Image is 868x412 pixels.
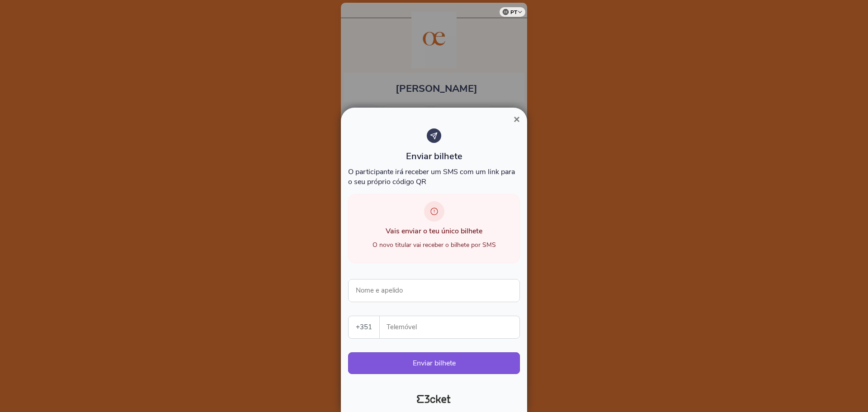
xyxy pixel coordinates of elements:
[380,316,520,338] label: Telemóvel
[348,279,410,302] label: Nome e apelido
[362,241,505,249] div: O novo titular vai receber o bilhete por SMS
[406,150,462,162] span: Enviar bilhete
[348,279,520,302] input: Nome e apelido
[348,352,520,374] button: Enviar bilhete
[387,316,519,338] input: Telemóvel
[514,113,520,125] span: ×
[348,167,515,187] span: O participante irá receber um SMS com um link para o seu próprio código QR
[386,226,482,236] span: Vais enviar o teu único bilhete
